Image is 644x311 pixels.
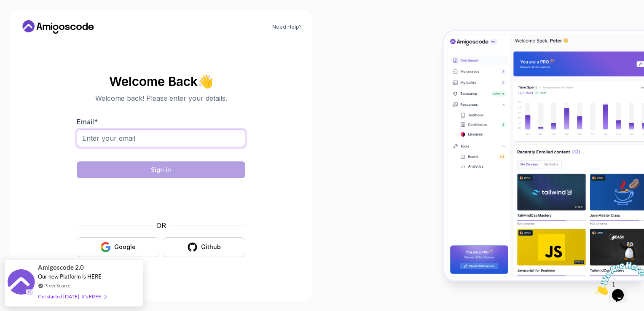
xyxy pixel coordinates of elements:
[38,273,102,280] span: Our new Platform is HERE
[77,129,245,147] input: Enter your email
[197,74,213,88] span: 👋
[44,282,70,289] a: ProveSource
[38,292,106,301] div: Get started [DATE]. It's FREE
[272,24,302,30] a: Need Help?
[156,220,166,231] p: OR
[3,3,56,37] img: Chat attention grabber
[444,31,644,280] img: Amigoscode Dashboard
[201,243,221,251] div: Github
[592,258,644,298] iframe: chat widget
[97,183,225,215] iframe: Widget containing checkbox for hCaptcha security challenge
[8,269,35,297] img: provesource social proof notification image
[151,166,171,174] div: Sign in
[77,118,98,126] label: Email *
[20,20,96,34] a: Home link
[114,243,136,251] div: Google
[77,75,245,88] h2: Welcome Back
[38,263,84,272] span: Amigoscode 2.0
[3,3,7,11] span: 1
[163,237,245,257] button: Github
[77,93,245,103] p: Welcome back! Please enter your details.
[77,161,245,178] button: Sign in
[77,237,159,257] button: Google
